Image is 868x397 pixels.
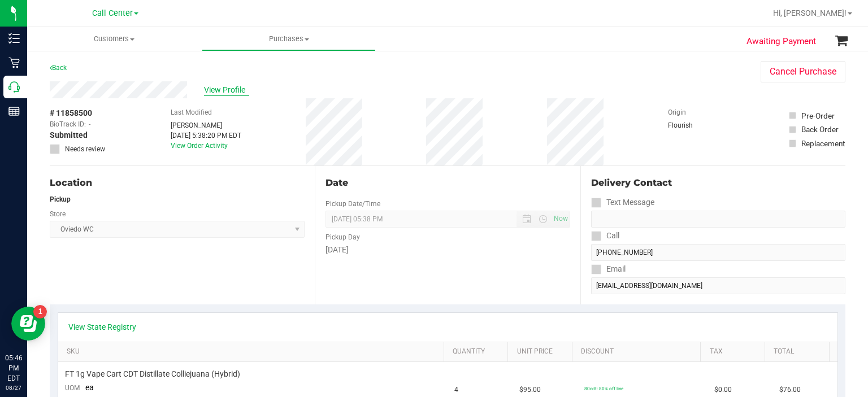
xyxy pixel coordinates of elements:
div: Delivery Contact [591,176,845,190]
a: SKU [67,347,439,356]
button: Cancel Purchase [761,61,845,82]
div: [PERSON_NAME] [171,120,241,130]
inline-svg: Call Center [8,81,20,93]
a: Total [774,347,824,356]
span: UOM [65,384,80,392]
inline-svg: Retail [8,57,20,68]
a: Customers [27,27,202,51]
span: $76.00 [779,385,801,395]
label: Text Message [591,194,654,211]
a: Quantity [453,347,504,356]
div: Flourish [668,120,724,130]
span: Submitted [50,129,88,141]
iframe: Resource center unread badge [33,305,47,319]
iframe: Resource center [11,307,45,341]
a: Purchases [202,27,376,51]
strong: Pickup [50,195,71,203]
label: Call [591,228,619,244]
span: View Profile [204,84,249,96]
div: Location [50,176,305,190]
span: 4 [454,385,458,395]
span: Call Center [92,8,133,18]
span: Customers [27,34,202,44]
label: Origin [668,107,686,117]
input: Format: (999) 999-9999 [591,211,845,228]
a: Unit Price [517,347,568,356]
a: View State Registry [68,321,136,333]
label: Store [50,209,66,219]
span: $0.00 [714,385,732,395]
span: Awaiting Payment [747,35,816,48]
div: Pre-Order [801,110,835,121]
p: 08/27 [5,383,22,392]
label: Pickup Day [325,232,360,242]
span: FT 1g Vape Cart CDT Distillate Colliejuana (Hybrid) [65,369,240,379]
span: BioTrack ID: [50,119,86,129]
span: Needs review [65,144,105,154]
span: ea [85,383,94,392]
div: [DATE] [325,244,570,256]
inline-svg: Reports [8,106,20,117]
div: Replacement [801,138,845,149]
div: Back Order [801,124,839,135]
span: - [89,119,90,129]
p: 05:46 PM EDT [5,353,22,383]
div: [DATE] 5:38:20 PM EDT [171,130,241,141]
label: Last Modified [171,107,212,117]
a: Tax [710,347,761,356]
label: Pickup Date/Time [325,199,380,209]
a: View Order Activity [171,142,228,150]
label: Email [591,261,626,277]
input: Format: (999) 999-9999 [591,244,845,261]
inline-svg: Inventory [8,33,20,44]
span: $95.00 [519,385,541,395]
span: Purchases [202,34,376,44]
a: Back [50,64,67,72]
span: # 11858500 [50,107,92,119]
span: 80cdt: 80% off line [584,386,623,391]
div: Date [325,176,570,190]
a: Discount [581,347,696,356]
span: Hi, [PERSON_NAME]! [773,8,847,18]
